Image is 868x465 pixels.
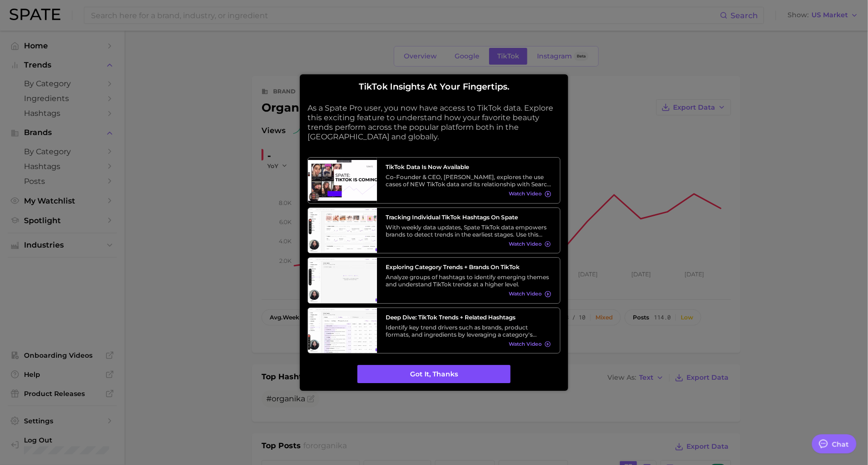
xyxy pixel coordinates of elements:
div: Identify key trend drivers such as brands, product formats, and ingredients by leveraging a categ... [386,324,551,338]
h2: TikTok insights at your fingertips. [308,82,560,92]
a: Exploring Category Trends + Brands on TikTokAnalyze groups of hashtags to identify emerging theme... [308,257,560,304]
h3: Tracking Individual TikTok Hashtags on Spate [386,214,551,221]
button: Got it, thanks [357,365,511,384]
div: With weekly data updates, Spate TikTok data empowers brands to detect trends in the earliest stag... [386,224,551,238]
h3: TikTok data is now available [386,163,551,170]
h3: Exploring Category Trends + Brands on TikTok [386,263,551,271]
a: TikTok data is now availableCo-Founder & CEO, [PERSON_NAME], explores the use cases of NEW TikTok... [308,157,560,204]
div: Co-Founder & CEO, [PERSON_NAME], explores the use cases of NEW TikTok data and its relationship w... [386,173,551,188]
p: As a Spate Pro user, you now have access to TikTok data. Explore this exciting feature to underst... [308,103,560,142]
h3: Deep Dive: TikTok Trends + Related Hashtags [386,314,551,321]
span: Watch Video [509,191,542,197]
span: Watch Video [509,291,542,297]
a: Deep Dive: TikTok Trends + Related HashtagsIdentify key trend drivers such as brands, product for... [308,307,560,354]
div: Analyze groups of hashtags to identify emerging themes and understand TikTok trends at a higher l... [386,273,551,288]
span: Watch Video [509,241,542,247]
a: Tracking Individual TikTok Hashtags on SpateWith weekly data updates, Spate TikTok data empowers ... [308,207,560,254]
span: Watch Video [509,341,542,347]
